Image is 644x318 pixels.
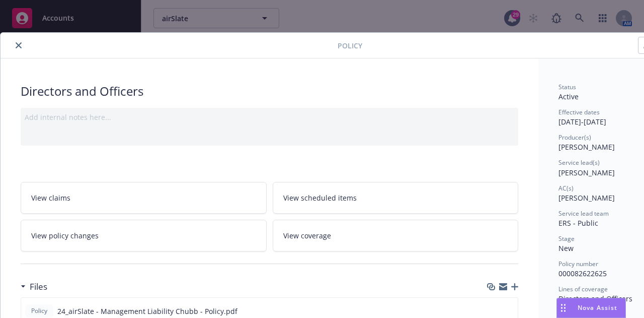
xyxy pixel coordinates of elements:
[273,220,519,251] a: View coverage
[558,108,600,116] span: Effective dates
[505,306,514,316] button: preview file
[25,112,514,122] div: Add internal notes here...
[558,133,591,142] span: Producer(s)
[13,39,25,51] button: close
[556,298,626,318] button: Nova Assist
[558,243,574,253] span: New
[558,168,615,177] span: [PERSON_NAME]
[21,280,47,293] div: Files
[21,220,267,251] a: View policy changes
[338,40,362,51] span: Policy
[31,193,70,203] span: View claims
[57,306,237,316] span: 24_airSlate - Management Liability Chubb - Policy.pdf
[578,303,617,312] span: Nova Assist
[283,193,357,203] span: View scheduled items
[558,260,598,268] span: Policy number
[558,218,598,228] span: ERS - Public
[558,294,632,303] span: Directors and Officers
[489,306,497,316] button: download file
[558,184,574,193] span: AC(s)
[21,83,518,100] div: Directors and Officers
[29,306,49,315] span: Policy
[558,142,615,152] span: [PERSON_NAME]
[558,193,615,203] span: [PERSON_NAME]
[558,285,608,293] span: Lines of coverage
[31,230,99,241] span: View policy changes
[283,230,331,241] span: View coverage
[558,92,579,101] span: Active
[558,269,607,278] span: 000082622625
[558,234,575,243] span: Stage
[558,83,576,91] span: Status
[558,158,600,167] span: Service lead(s)
[273,182,519,214] a: View scheduled items
[557,298,570,317] div: Drag to move
[558,209,609,218] span: Service lead team
[21,182,267,214] a: View claims
[30,280,47,293] h3: Files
